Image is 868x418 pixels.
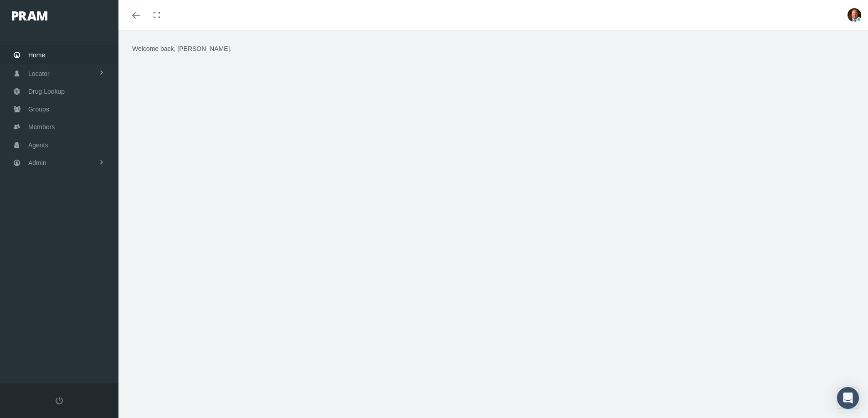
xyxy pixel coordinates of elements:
[847,8,861,22] img: S_Profile_Picture_693.jpg
[12,11,47,20] img: PRAM_20_x_78.png
[28,101,49,118] span: Groups
[132,45,231,52] span: Welcome back, [PERSON_NAME].
[28,65,50,82] span: Locator
[28,46,45,64] span: Home
[28,118,55,136] span: Members
[837,387,859,409] div: Open Intercom Messenger
[28,154,46,171] span: Admin
[28,83,65,100] span: Drug Lookup
[28,136,48,154] span: Agents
